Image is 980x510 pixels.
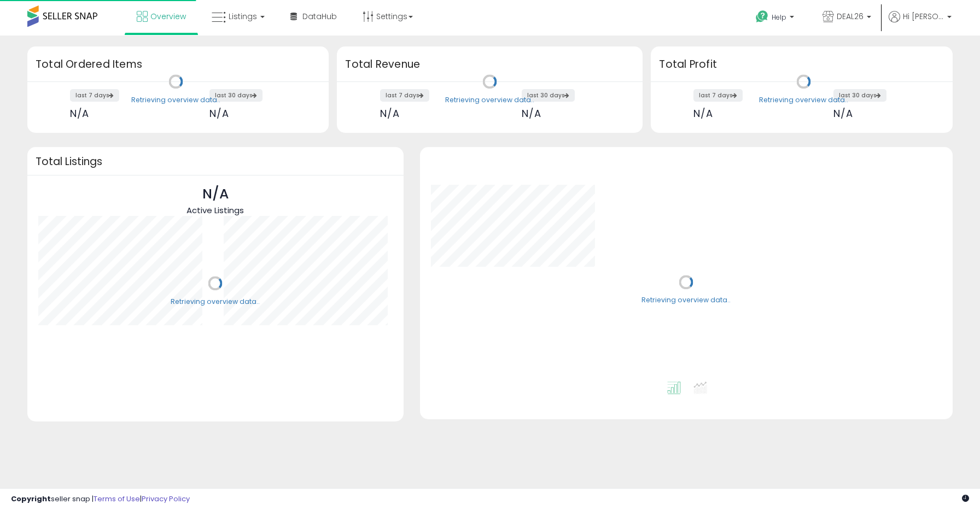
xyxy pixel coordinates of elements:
a: Help [747,2,805,36]
div: Retrieving overview data.. [641,296,731,306]
span: Overview [150,11,186,22]
div: Retrieving overview data.. [445,95,534,105]
div: Retrieving overview data.. [131,95,220,105]
a: Hi [PERSON_NAME] [889,11,952,36]
i: Get Help [755,10,769,24]
span: DEAL26 [837,11,864,22]
span: Help [772,13,786,22]
div: Retrieving overview data.. [759,95,848,105]
span: Listings [229,11,257,22]
div: Retrieving overview data.. [171,297,260,307]
span: DataHub [302,11,337,22]
span: Hi [PERSON_NAME] [903,11,944,22]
